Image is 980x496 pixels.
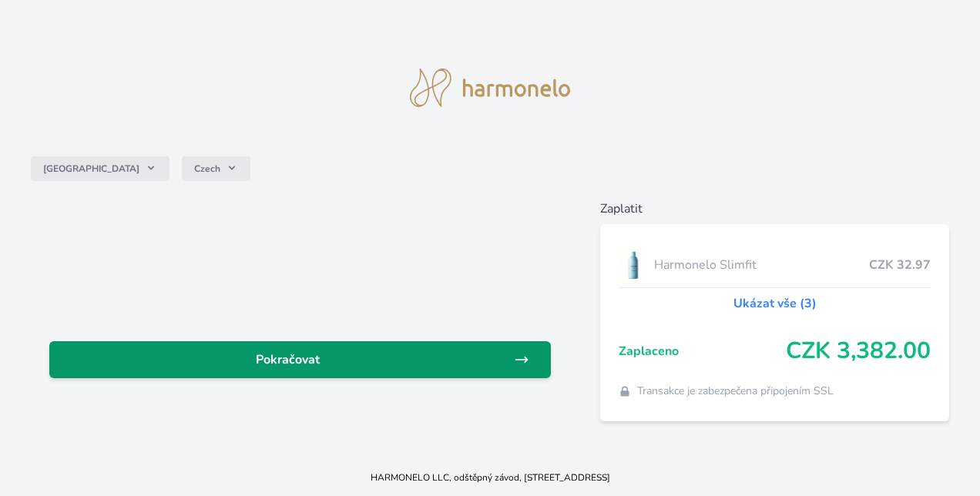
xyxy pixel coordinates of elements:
button: [GEOGRAPHIC_DATA] [31,156,169,181]
span: Harmonelo Slimfit [654,256,869,274]
a: Ukázat vše (3) [733,294,817,313]
span: Zaplaceno [619,342,786,360]
h6: Zaplatit [600,199,949,218]
span: CZK 32.97 [869,256,931,274]
span: CZK 3,382.00 [786,337,931,365]
a: Pokračovat [49,341,551,378]
img: logo.svg [410,69,570,107]
span: Transakce je zabezpečena připojením SSL [637,384,834,399]
span: [GEOGRAPHIC_DATA] [43,163,139,175]
button: Czech [182,156,250,181]
span: Czech [194,163,220,175]
img: SLIMFIT_se_stinem_x-lo.jpg [619,246,648,284]
span: Pokračovat [62,350,514,369]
